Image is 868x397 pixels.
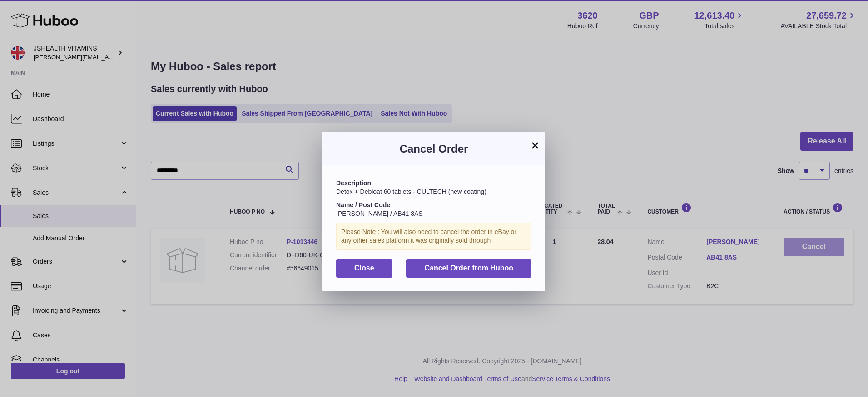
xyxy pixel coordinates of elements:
div: Please Note : You will also need to cancel the order in eBay or any other sales platform it was o... [336,223,531,250]
h3: Cancel Order [336,142,531,156]
span: [PERSON_NAME] / AB41 8AS [336,210,423,217]
strong: Description [336,179,371,187]
button: Close [336,259,392,278]
button: × [530,140,541,151]
span: Detox + Debloat 60 tablets - CULTECH (new coating) [336,188,486,195]
button: Cancel Order from Huboo [406,259,531,278]
span: Close [354,264,374,272]
strong: Name / Post Code [336,201,390,209]
span: Cancel Order from Huboo [424,264,513,272]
